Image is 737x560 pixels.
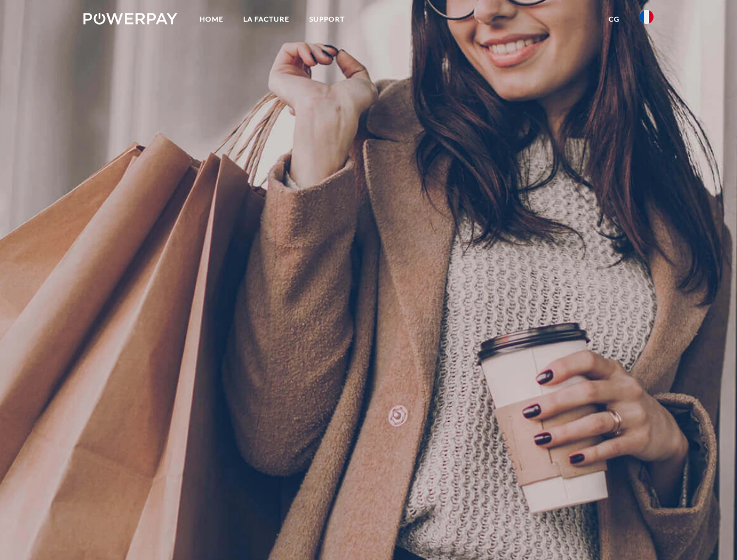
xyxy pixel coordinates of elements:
[83,13,177,24] img: logo-powerpay-white.svg
[640,10,654,24] img: fr
[233,9,299,30] a: LA FACTURE
[599,9,630,30] a: CG
[190,9,233,30] a: Home
[299,9,355,30] a: Support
